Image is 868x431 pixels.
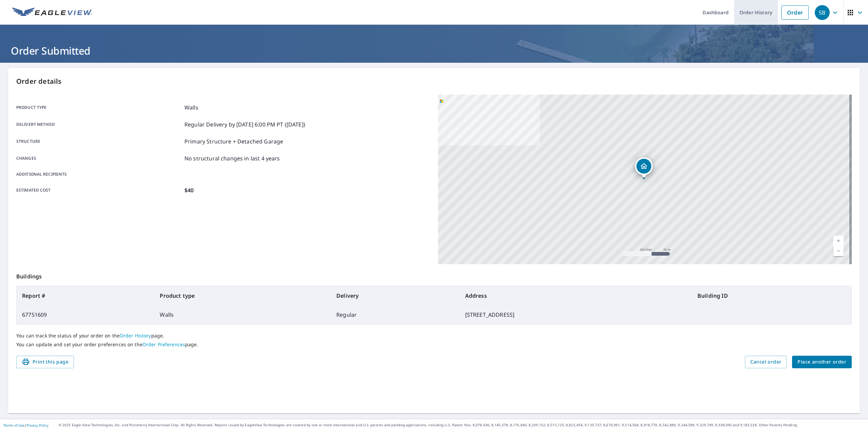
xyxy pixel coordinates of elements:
[833,246,844,256] a: Current Level 17, Zoom Out
[797,358,846,366] span: Place another order
[331,286,459,305] th: Delivery
[635,157,653,178] div: Dropped pin, building 1, Residential property, 347 16th St Burlington, CO 80807
[781,5,809,20] a: Order
[16,356,74,368] button: Print this page
[833,236,844,246] a: Current Level 17, Zoom In
[142,341,185,348] a: Order Preferences
[16,103,182,112] p: Product type
[792,356,852,368] button: Place another order
[26,423,48,428] a: Privacy Policy
[59,423,865,428] p: © 2025 Eagle View Technologies, Inc. and Pictometry International Corp. All Rights Reserved. Repo...
[8,44,860,58] h1: Order Submitted
[331,305,459,324] td: Regular
[184,186,194,194] p: $40
[460,305,692,324] td: [STREET_ADDRESS]
[16,154,182,162] p: Changes
[12,7,92,18] img: EV Logo
[16,341,852,348] p: You can update and set your order preferences on the page.
[184,154,280,162] p: No structural changes in last 4 years
[16,137,182,145] p: Structure
[16,120,182,129] p: Delivery method
[745,356,787,368] button: Cancel order
[17,286,154,305] th: Report #
[154,286,331,305] th: Product type
[22,358,68,366] span: Print this page
[184,120,305,129] p: Regular Delivery by [DATE] 6:00 PM PT ([DATE])
[16,76,852,86] p: Order details
[16,186,182,194] p: Estimated cost
[184,103,198,112] p: Walls
[815,5,830,20] div: SB
[16,333,852,339] p: You can track the status of your order on the page.
[460,286,692,305] th: Address
[184,137,283,145] p: Primary Structure + Detached Garage
[750,358,782,366] span: Cancel order
[16,171,182,177] p: Additional recipients
[3,423,24,428] a: Terms of Use
[3,423,48,427] p: |
[692,286,851,305] th: Building ID
[154,305,331,324] td: Walls
[16,264,852,286] p: Buildings
[17,305,154,324] td: 67751609
[120,332,151,339] a: Order History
